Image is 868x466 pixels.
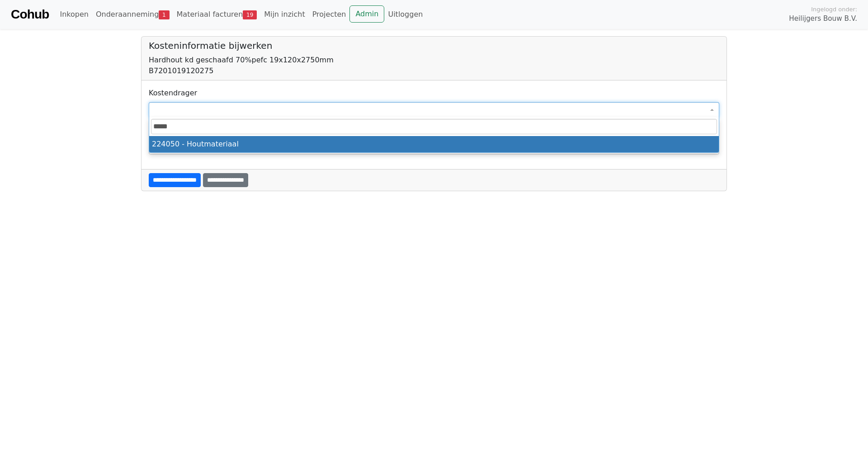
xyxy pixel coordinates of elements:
h5: Kosteninformatie bijwerken [149,40,719,51]
a: Onderaanneming1 [92,5,173,24]
span: 19 [243,10,257,19]
a: Admin [349,5,384,23]
a: Mijn inzicht [260,5,309,24]
div: Hardhout kd geschaafd 70%pefc 19x120x2750mm [149,55,719,66]
a: Materiaal facturen19 [173,5,261,24]
a: Cohub [11,4,49,25]
label: Kostendrager [149,88,197,99]
span: Heilijgers Bouw B.V. [789,14,857,24]
span: Ingelogd onder: [811,5,857,14]
div: B7201019120275 [149,66,719,76]
a: Projecten [309,5,350,24]
span: 1 [159,10,169,19]
li: 224050 - Houtmateriaal [149,136,719,152]
a: Uitloggen [384,5,426,24]
a: Inkopen [56,5,92,24]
